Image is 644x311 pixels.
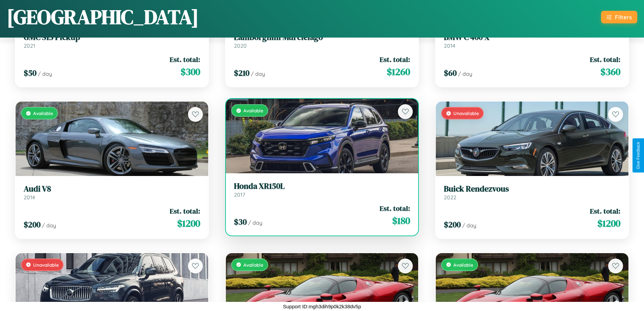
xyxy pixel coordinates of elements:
[636,142,641,169] div: Give Feedback
[458,70,472,77] span: / day
[24,32,200,49] a: GMC S15 Pickup2021
[234,32,410,49] a: Lamborghini Murcielago2020
[243,108,263,113] span: Available
[33,262,59,268] span: Unavailable
[380,54,410,64] span: Est. total:
[170,206,200,216] span: Est. total:
[234,67,249,79] span: $ 210
[590,206,620,216] span: Est. total:
[444,184,620,201] a: Buick Rendezvous2022
[248,219,262,226] span: / day
[234,32,410,42] h3: Lamborghini Murcielago
[251,70,265,77] span: / day
[24,219,41,230] span: $ 200
[444,67,457,79] span: $ 60
[392,214,410,227] span: $ 180
[453,110,479,116] span: Unavailable
[444,32,620,49] a: BMW C 400 X2014
[453,262,473,268] span: Available
[24,32,200,42] h3: GMC S15 Pickup
[24,194,35,201] span: 2014
[234,216,247,227] span: $ 30
[590,54,620,64] span: Est. total:
[600,65,620,79] span: $ 360
[24,184,200,201] a: Audi V82014
[177,217,200,230] span: $ 1200
[33,110,53,116] span: Available
[444,184,620,194] h3: Buick Rendezvous
[462,222,476,229] span: / day
[444,42,455,49] span: 2014
[24,184,200,194] h3: Audi V8
[170,54,200,64] span: Est. total:
[234,42,247,49] span: 2020
[380,203,410,213] span: Est. total:
[181,65,200,79] span: $ 300
[38,70,52,77] span: / day
[615,14,632,21] div: Filters
[243,262,263,268] span: Available
[444,194,456,201] span: 2022
[234,181,410,191] h3: Honda XR150L
[444,219,461,230] span: $ 200
[283,302,361,311] p: Support ID: mgh3dih9p0k2k38dv5p
[444,32,620,42] h3: BMW C 400 X
[42,222,56,229] span: / day
[24,42,35,49] span: 2021
[7,3,199,31] h1: [GEOGRAPHIC_DATA]
[387,65,410,79] span: $ 1260
[601,11,637,23] button: Filters
[234,181,410,198] a: Honda XR150L2017
[24,67,37,79] span: $ 50
[597,217,620,230] span: $ 1200
[234,191,245,198] span: 2017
